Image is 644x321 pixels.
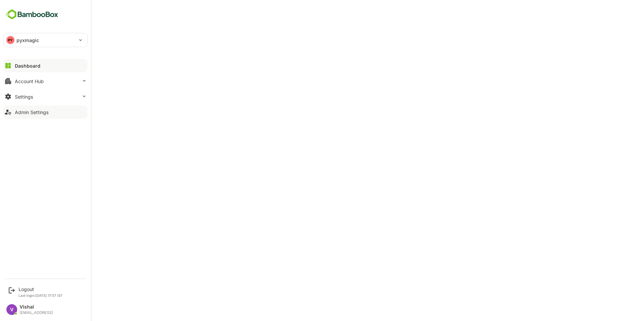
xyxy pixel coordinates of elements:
[3,105,88,119] button: Admin Settings
[15,63,40,69] div: Dashboard
[3,59,88,72] button: Dashboard
[4,33,87,47] div: PYpyxmagic
[20,304,53,310] div: Vishal
[20,311,53,315] div: [EMAIL_ADDRESS]
[6,36,14,44] div: PY
[15,78,44,84] div: Account Hub
[3,8,60,21] img: BambooboxFullLogoMark.5f36c76dfaba33ec1ec1367b70bb1252.svg
[3,90,88,103] button: Settings
[15,94,33,100] div: Settings
[19,293,63,297] p: Last login: [DATE] 17:57 IST
[3,74,88,88] button: Account Hub
[19,286,63,292] div: Logout
[6,304,17,315] div: V
[17,37,39,44] p: pyxmagic
[15,109,49,115] div: Admin Settings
